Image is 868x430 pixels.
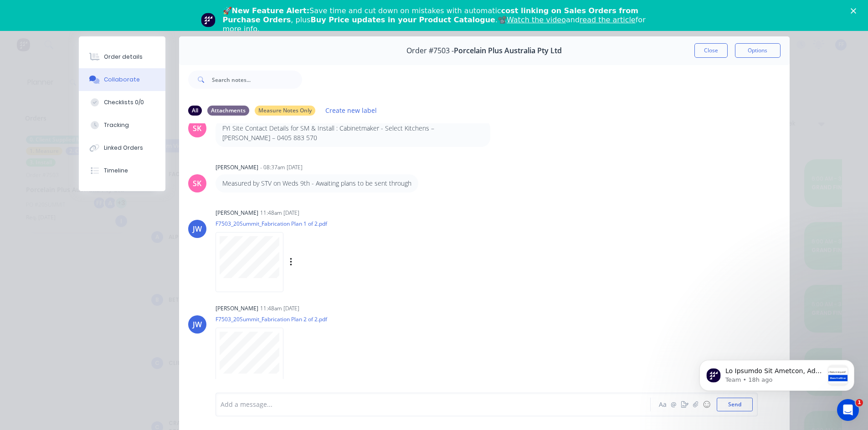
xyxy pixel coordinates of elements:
[260,163,303,172] div: - 08:37am [DATE]
[232,6,310,15] b: New Feature Alert:
[311,15,495,24] b: Buy Price updates in your Product Catalogue
[260,209,299,217] div: 11:48am [DATE]
[216,163,258,172] div: [PERSON_NAME]
[207,106,249,116] div: Attachments
[216,304,258,313] div: [PERSON_NAME]
[104,121,129,129] div: Tracking
[657,399,668,410] button: Aa
[104,53,143,61] div: Order details
[104,144,143,152] div: Linked Orders
[79,114,165,137] button: Tracking
[507,15,566,24] a: Watch the video
[104,167,128,175] div: Timeline
[79,137,165,159] button: Linked Orders
[216,315,327,323] p: F7503_20Summit_Fabrication Plan 2 of 2.pdf
[321,104,382,116] button: Create new label
[406,46,454,55] span: Order #7503 -
[856,399,863,406] span: 1
[216,220,385,228] p: F7503_20Summit_Fabrication Plan 1 of 2.pdf
[851,8,860,14] div: Close
[255,106,315,116] div: Measure Notes Only
[201,13,216,27] img: Profile image for Team
[79,159,165,182] button: Timeline
[79,91,165,114] button: Checklists 0/0
[701,399,712,410] button: ☺
[193,123,201,134] div: SK
[222,179,411,188] p: Measured by STV on Weds 9th - Awaiting plans to be sent through
[188,106,202,116] div: All
[223,6,653,34] div: 🚀 Save time and cut down on mistakes with automatic , plus .📽️ and for more info.
[193,223,202,234] div: JW
[454,46,562,55] span: Porcelain Plus Australia Pty Ltd
[686,342,868,405] iframe: Intercom notifications message
[216,209,258,217] div: [PERSON_NAME]
[837,399,859,421] iframe: Intercom live chat
[735,43,781,58] button: Options
[580,15,636,24] a: read the article
[212,71,302,89] input: Search notes...
[222,124,483,142] p: FYI Site Contact Details for SM & Install : Cabinetmaker - Select Kitchens – [PERSON_NAME] – 0405...
[193,178,201,189] div: SK
[193,319,202,330] div: JW
[668,399,679,410] button: @
[79,46,165,68] button: Order details
[260,304,299,313] div: 11:48am [DATE]
[79,68,165,91] button: Collaborate
[104,76,140,84] div: Collaborate
[104,98,144,106] div: Checklists 0/0
[694,43,728,58] button: Close
[223,6,638,24] b: cost linking on Sales Orders from Purchase Orders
